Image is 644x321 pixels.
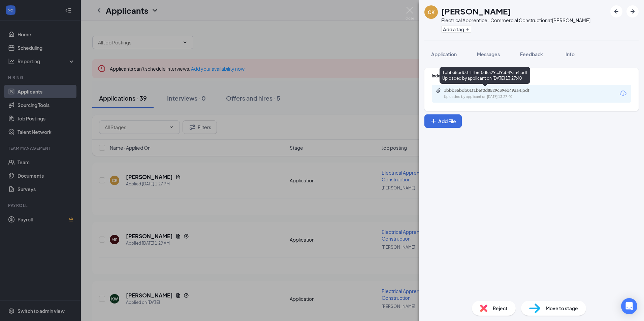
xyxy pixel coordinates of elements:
[440,67,530,84] div: 1bbb35bdb01f1b6f0d8529c39eb49aa4.pdf Uploaded by applicant on [DATE] 13:27:40
[493,305,508,312] span: Reject
[629,7,637,15] svg: ArrowRight
[566,51,575,57] span: Info
[441,5,511,17] h1: [PERSON_NAME]
[444,88,538,93] div: 1bbb35bdb01f1b6f0d8529c39eb49aa4.pdf
[612,7,620,15] svg: ArrowLeftNew
[546,305,578,312] span: Move to stage
[441,26,471,33] button: PlusAdd a tag
[428,9,434,15] div: CK
[431,51,457,57] span: Application
[436,88,545,100] a: Paperclip1bbb35bdb01f1b6f0d8529c39eb49aa4.pdfUploaded by applicant on [DATE] 13:27:40
[424,114,462,128] button: Add FilePlus
[619,90,627,98] svg: Download
[444,94,545,100] div: Uploaded by applicant on [DATE] 13:27:40
[520,51,543,57] span: Feedback
[621,298,637,314] div: Open Intercom Messenger
[432,73,631,79] div: Indeed Resume
[436,88,441,93] svg: Paperclip
[610,5,622,17] button: ArrowLeftNew
[441,17,590,24] div: Electrical Apprentice- Commercial Construction at [PERSON_NAME]
[626,5,639,17] button: ArrowRight
[477,51,500,57] span: Messages
[465,27,470,31] svg: Plus
[430,118,437,124] svg: Plus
